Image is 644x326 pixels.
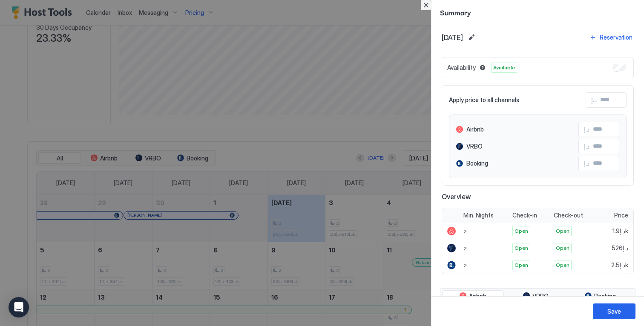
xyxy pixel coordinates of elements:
button: Airbnb [442,290,504,302]
span: 2 [463,228,467,234]
button: Reservation [588,31,634,43]
div: Open Intercom Messenger [9,297,29,317]
span: Available [493,64,515,71]
span: Check-in [512,212,537,219]
span: VRBO [466,143,483,150]
span: Open [556,261,569,269]
div: Save [607,307,621,316]
span: Open [515,244,528,252]
div: Reservation [600,33,632,42]
span: د.إ [584,126,589,133]
span: Summary [440,7,635,17]
span: Airbnb [469,292,486,300]
span: د.إ [584,143,589,150]
span: د.إ526 [612,244,628,252]
span: Open [556,244,569,252]
span: د.إ [584,160,589,167]
span: Min. Nights [463,212,494,219]
span: Check-out [554,212,583,219]
button: VRBO [506,290,566,302]
span: 2 [463,262,467,269]
span: [DATE] [442,33,463,42]
span: Price [614,212,628,219]
span: Open [515,261,528,269]
button: Booking [567,290,633,302]
span: Airbnb [466,126,484,133]
span: Booking [466,160,488,167]
span: 2 [463,245,467,252]
span: Open [556,227,569,235]
button: Blocked dates override all pricing rules and remain unavailable until manually unblocked [477,63,488,73]
span: Open [515,227,528,235]
span: Booking [594,292,616,300]
button: Save [593,303,635,319]
span: د.إ [591,96,597,104]
span: Overview [442,192,634,201]
div: tab-group [440,288,635,304]
span: VRBO [532,292,549,300]
span: Availability [447,64,476,71]
span: د.إ1.9k [612,227,628,235]
button: Edit date range [466,32,477,43]
span: د.إ2.5k [611,261,628,269]
span: Apply price to all channels [449,96,519,104]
